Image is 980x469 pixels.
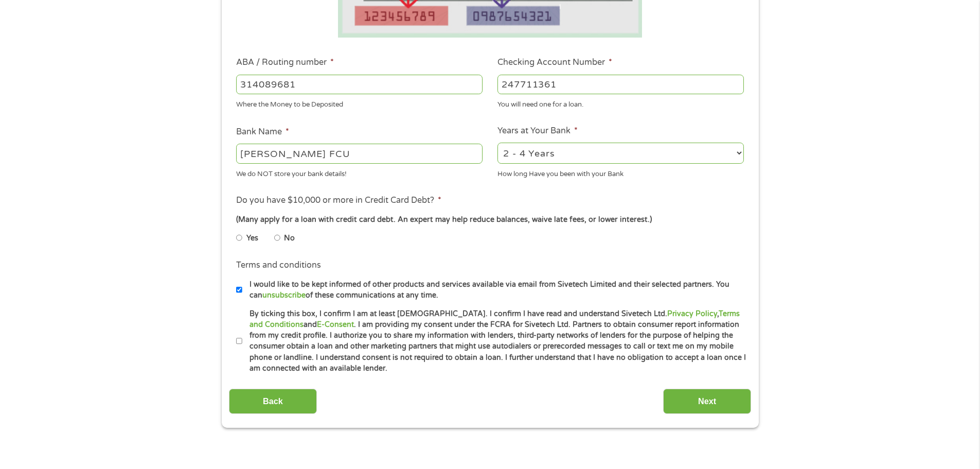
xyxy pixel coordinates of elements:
[236,127,289,137] label: Bank Name
[497,96,744,110] div: You will need one for a loan.
[236,214,743,225] div: (Many apply for a loan with credit card debt. An expert may help reduce balances, waive late fees...
[236,195,441,206] label: Do you have $10,000 or more in Credit Card Debt?
[229,389,317,414] input: Back
[242,308,747,374] label: By ticking this box, I confirm I am at least [DEMOGRAPHIC_DATA]. I confirm I have read and unders...
[242,279,747,301] label: I would like to be kept informed of other products and services available via email from Sivetech...
[236,260,321,271] label: Terms and conditions
[667,309,717,318] a: Privacy Policy
[236,75,483,94] input: 263177916
[497,57,612,68] label: Checking Account Number
[497,126,578,136] label: Years at Your Bank
[317,320,354,329] a: E-Consent
[497,75,744,94] input: 345634636
[497,165,744,179] div: How long Have you been with your Bank
[250,309,740,329] a: Terms and Conditions
[236,57,334,68] label: ABA / Routing number
[246,233,258,244] label: Yes
[236,96,483,110] div: Where the Money to be Deposited
[663,389,751,414] input: Next
[236,165,483,179] div: We do NOT store your bank details!
[262,291,306,300] a: unsubscribe
[284,233,295,244] label: No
